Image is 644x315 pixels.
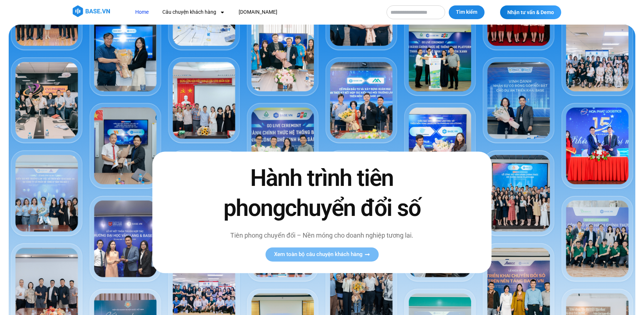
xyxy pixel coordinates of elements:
[130,5,379,19] nav: Menu
[456,9,477,16] span: Tìm kiếm
[208,163,436,223] h2: Hành trình tiên phong
[274,252,363,257] span: Xem toàn bộ câu chuyện khách hàng
[130,5,154,19] a: Home
[265,248,379,262] a: Xem toàn bộ câu chuyện khách hàng
[285,195,421,222] span: chuyển đổi số
[500,5,561,19] a: Nhận tư vấn & Demo
[233,5,283,19] a: [DOMAIN_NAME]
[157,5,230,19] a: Câu chuyện khách hàng
[208,231,436,240] p: Tiên phong chuyển đổi – Nền móng cho doanh nghiệp tương lai.
[449,5,485,19] button: Tìm kiếm
[507,10,554,15] span: Nhận tư vấn & Demo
